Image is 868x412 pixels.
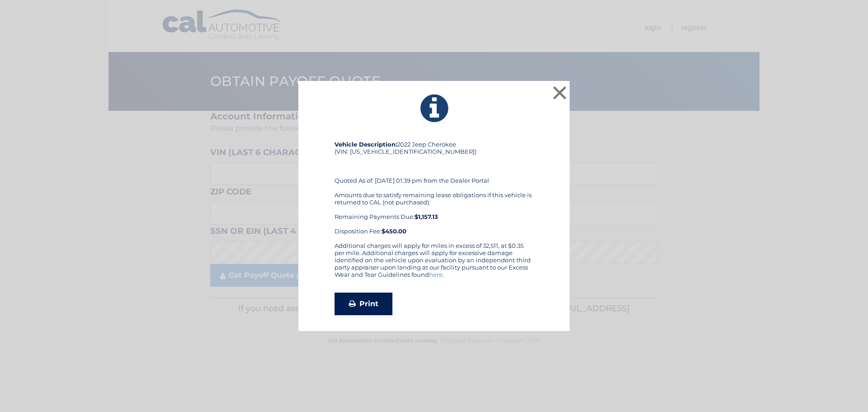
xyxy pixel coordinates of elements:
[382,227,406,235] strong: $450.00
[429,271,443,278] a: here
[335,242,533,285] div: Additional charges will apply for miles in excess of 32,511, at $0.35 per mile. Additional charge...
[335,141,397,148] strong: Vehicle Description:
[551,84,569,102] button: ×
[415,213,438,220] b: $1,157.13
[335,293,392,315] a: Print
[335,141,533,242] div: 2022 Jeep Cherokee (VIN: [US_VEHICLE_IDENTIFICATION_NUMBER]) Quoted As of: [DATE] 01:39 pm from t...
[335,191,533,235] div: Amounts due to satisfy remaining lease obligations if this vehicle is returned to CAL (not purcha...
